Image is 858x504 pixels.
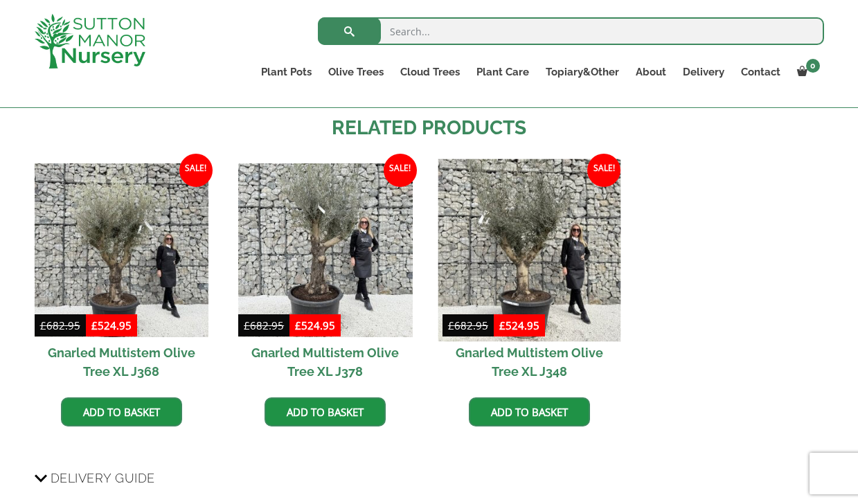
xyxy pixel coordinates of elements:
[238,163,412,387] a: Sale! Gnarled Multistem Olive Tree XL J378
[806,59,820,73] span: 0
[238,337,412,387] h2: Gnarled Multistem Olive Tree XL J378
[627,62,674,82] a: About
[674,62,733,82] a: Delivery
[384,154,417,187] span: Sale!
[35,163,208,337] img: Gnarled Multistem Olive Tree XL J368
[789,62,824,82] a: 0
[499,318,539,332] bdi: 524.95
[265,397,386,426] a: Add to basket: “Gnarled Multistem Olive Tree XL J378”
[469,397,590,426] a: Add to basket: “Gnarled Multistem Olive Tree XL J348”
[733,62,789,82] a: Contact
[448,318,454,332] span: £
[179,154,213,187] span: Sale!
[295,318,301,332] span: £
[443,337,616,387] h2: Gnarled Multistem Olive Tree XL J348
[253,62,320,82] a: Plant Pots
[35,163,208,387] a: Sale! Gnarled Multistem Olive Tree XL J368
[295,318,335,332] bdi: 524.95
[51,465,155,491] span: Delivery Guide
[61,397,182,426] a: Add to basket: “Gnarled Multistem Olive Tree XL J368”
[448,318,488,332] bdi: 682.95
[443,163,616,387] a: Sale! Gnarled Multistem Olive Tree XL J348
[91,318,132,332] bdi: 524.95
[499,318,506,332] span: £
[35,14,145,69] img: logo
[40,318,80,332] bdi: 682.95
[35,337,208,387] h2: Gnarled Multistem Olive Tree XL J368
[537,62,627,82] a: Topiary&Other
[91,318,98,332] span: £
[40,318,46,332] span: £
[320,62,392,82] a: Olive Trees
[392,62,468,82] a: Cloud Trees
[238,163,412,337] img: Gnarled Multistem Olive Tree XL J378
[438,159,621,341] img: Gnarled Multistem Olive Tree XL J348
[244,318,284,332] bdi: 682.95
[35,114,824,143] h2: Related products
[318,17,824,45] input: Search...
[244,318,250,332] span: £
[587,154,620,187] span: Sale!
[468,62,537,82] a: Plant Care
